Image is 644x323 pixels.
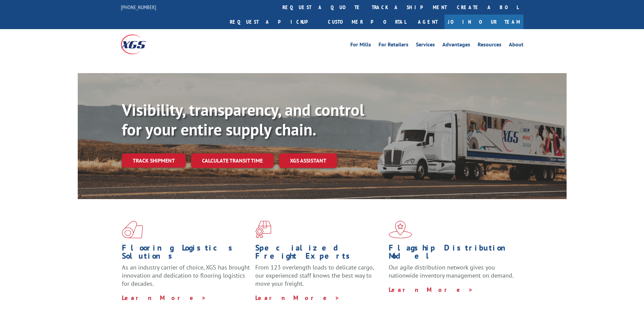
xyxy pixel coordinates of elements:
a: For Mills [350,42,371,49]
a: Resources [478,42,501,49]
img: xgs-icon-focused-on-flooring-red [255,221,271,238]
b: Visibility, transparency, and control for your entire supply chain. [122,99,364,140]
a: Services [416,42,435,49]
a: Learn More > [255,294,340,302]
a: XGS ASSISTANT [279,153,337,168]
a: Agent [411,15,444,29]
span: As an industry carrier of choice, XGS has brought innovation and dedication to flooring logistics... [122,263,250,287]
img: xgs-icon-flagship-distribution-model-red [389,221,412,238]
a: Customer Portal [323,15,411,29]
span: Our agile distribution network gives you nationwide inventory management on demand. [389,263,514,279]
a: About [509,42,523,49]
a: Track shipment [122,153,186,168]
a: Learn More > [389,286,473,294]
a: Join Our Team [444,15,523,29]
a: [PHONE_NUMBER] [121,4,156,10]
img: xgs-icon-total-supply-chain-intelligence-red [122,221,143,238]
p: From 123 overlength loads to delicate cargo, our experienced staff knows the best way to move you... [255,263,384,294]
a: Advantages [442,42,470,49]
h1: Specialized Freight Experts [255,244,384,263]
a: For Retailers [379,42,408,49]
a: Learn More > [122,294,206,302]
a: Calculate transit time [191,153,274,168]
a: Request a pickup [225,15,323,29]
h1: Flooring Logistics Solutions [122,244,250,263]
h1: Flagship Distribution Model [389,244,517,263]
